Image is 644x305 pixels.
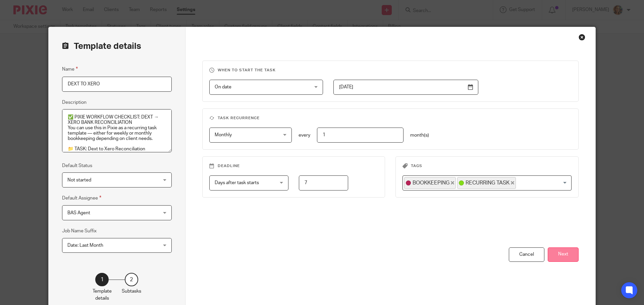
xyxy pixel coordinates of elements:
h3: Tags [402,163,572,169]
h3: Task recurrence [209,116,572,121]
h3: Deadline [209,163,378,169]
div: 1 [95,273,109,286]
label: Description [62,99,87,106]
span: BAS Agent [67,211,90,215]
label: Default Assignee [62,194,101,202]
label: Name [62,65,78,73]
span: Date: Last Month [67,243,103,248]
span: Not started [67,178,91,182]
span: RECURRING TASK [466,179,509,186]
button: Next [548,247,579,262]
button: Deselect BOOKKEEPING [451,181,454,184]
button: Deselect RECURRING TASK [511,181,514,184]
h2: Template details [62,41,141,52]
label: Job Name Suffix [62,228,97,234]
span: Days after task starts [215,180,259,185]
div: Close this dialog window [579,34,585,41]
h3: When to start the task [209,68,572,73]
span: month(s) [410,133,429,138]
p: every [299,132,310,139]
input: Search for option [517,177,568,189]
label: Default Status [62,162,92,169]
span: On date [215,85,231,89]
div: 2 [125,273,138,286]
span: BOOKKEEPING [413,179,449,186]
div: Cancel [509,247,544,262]
p: Template details [93,288,112,302]
div: Search for option [402,175,572,190]
p: Subtasks [122,288,141,295]
textarea: ✅ PIXIE WORKFLOW CHECKLIST: DEXT → XERO BANK RECONCILIATION You can use this in Pixie as a recurr... [62,109,172,153]
span: Monthly [215,133,232,137]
